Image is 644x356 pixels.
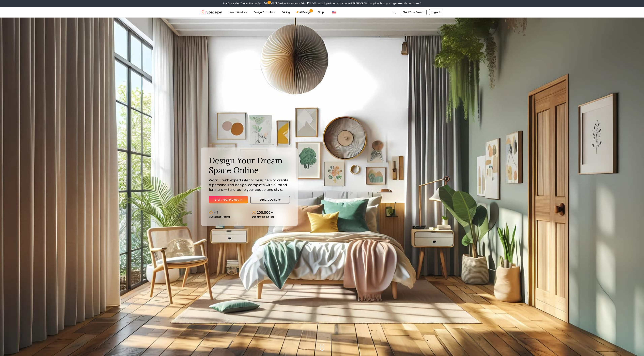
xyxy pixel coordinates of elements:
button: How It Works [226,9,250,16]
p: 4.7 [214,210,218,215]
div: Design stats [209,207,290,218]
a: AI Design [293,9,314,16]
nav: Main [226,9,327,16]
p: 200,000+ [257,210,273,215]
a: Start Your Project [401,9,427,15]
span: *Not applicable to packages already purchased* [364,2,421,5]
h1: Design Your Dream Space Online [209,156,290,175]
small: Customer Rating [209,216,230,218]
img: Spacejoy Logo [201,9,222,16]
img: United States [332,10,336,14]
b: GETTWICE [350,2,364,5]
span: Use code: [339,2,364,5]
a: Spacejoy [201,9,222,16]
a: Start Your Project [209,196,248,203]
a: Login [429,9,443,15]
a: Pricing [279,9,293,16]
nav: Global [201,7,443,18]
a: Explore Designs [250,196,290,203]
small: Designs Delivered [252,216,274,218]
div: Pay Once, Get Twice-Plus an Extra 30% OFF All Design Packages + Extra 10% OFF on Multiple Rooms. [223,2,421,5]
p: Work 1:1 with expert interior designers to create a personalized design, complete with curated fu... [209,178,290,192]
a: Shop [315,9,327,16]
button: Design Portfolio [251,9,278,16]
